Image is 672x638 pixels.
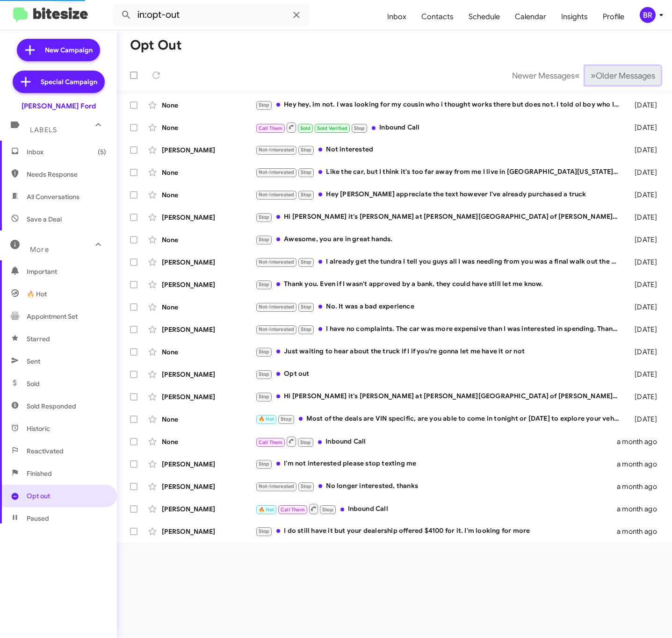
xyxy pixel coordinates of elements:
span: Opt out [27,491,50,501]
div: No longer interested, thanks [255,481,617,492]
span: Inbox [27,147,106,157]
div: [DATE] [624,280,665,289]
span: 🔥 Hot [259,507,275,513]
span: Sold [27,379,40,388]
span: (5) [98,147,106,157]
div: I'm not interested please stop texting me [255,459,617,469]
div: [PERSON_NAME] [162,213,255,222]
div: Awesome, you are in great hands. [255,234,624,245]
div: [DATE] [624,347,665,357]
div: None [162,347,255,357]
div: Most of the deals are VIN specific, are you able to come in tonight or [DATE] to explore your veh... [255,414,624,424]
div: [DATE] [624,100,665,110]
a: Special Campaign [13,71,105,93]
div: [PERSON_NAME] [162,459,255,469]
div: None [162,437,255,446]
div: Opt out [255,369,624,380]
span: » [591,70,596,81]
span: Call Them [259,439,283,445]
span: Calendar [507,3,554,30]
div: None [162,190,255,200]
span: Stop [259,237,270,243]
div: [PERSON_NAME] [162,392,255,401]
span: Older Messages [596,71,655,81]
button: BR [632,7,662,23]
div: [DATE] [624,325,665,334]
div: [DATE] [624,235,665,244]
div: [DATE] [624,415,665,424]
div: None [162,235,255,244]
div: [PERSON_NAME] [162,325,255,334]
span: Stop [259,394,270,400]
span: Not-Interested [259,326,295,332]
span: Sold [300,125,311,131]
span: Not-Interested [259,147,295,153]
div: [DATE] [624,168,665,177]
span: Newer Messages [512,71,575,81]
div: Hey hey, im not. I was looking for my cousin who i thought works there but does not. I told ol bo... [255,100,624,110]
div: a month ago [617,437,665,446]
div: None [162,100,255,110]
a: Inbox [380,3,414,30]
div: a month ago [617,459,665,469]
a: Schedule [461,3,507,30]
span: Appointment Set [27,312,78,321]
div: Hey [PERSON_NAME] appreciate the text however I've already purchased a truck [255,189,624,200]
a: Profile [595,3,632,30]
div: Thank you. Even if I wasn't approved by a bank, they could have still let me know. [255,279,624,290]
span: Stop [301,259,312,265]
span: More [30,245,49,254]
span: Sold Verified [317,125,348,131]
h1: Opt Out [130,38,182,53]
div: Inbound Call [255,436,617,447]
button: Next [585,66,661,85]
span: Reactivated [27,446,64,456]
span: 🔥 Hot [259,416,275,422]
div: Hi [PERSON_NAME] it's [PERSON_NAME] at [PERSON_NAME][GEOGRAPHIC_DATA] of [PERSON_NAME][GEOGRAPHIC... [255,391,624,402]
span: 🔥 Hot [27,289,47,299]
div: I already get the tundra I tell you guys all I was needing from you was a final walk out the door... [255,257,624,267]
div: None [162,302,255,312]
span: Stop [259,528,270,534]
span: Stop [301,304,312,310]
div: [DATE] [624,258,665,267]
div: Just waiting to hear about the truck if I if you're gonna let me have it or not [255,346,624,357]
span: Not-Interested [259,192,295,198]
div: Inbound Call [255,122,624,133]
div: I have no complaints. The car was more expensive than I was interested in spending. Thanks for th... [255,324,624,335]
span: Labels [30,126,57,134]
div: None [162,415,255,424]
div: [PERSON_NAME] [162,258,255,267]
span: All Conversations [27,192,79,201]
div: [DATE] [624,370,665,379]
div: [DATE] [624,123,665,132]
div: Like the car, but I think it's too far away from me I live in [GEOGRAPHIC_DATA][US_STATE], so I'm... [255,167,624,178]
div: None [162,168,255,177]
div: [DATE] [624,145,665,155]
span: Historic [27,424,50,433]
span: Call Them [281,507,305,513]
span: Not-Interested [259,483,295,489]
span: Stop [301,169,312,175]
div: [DATE] [624,213,665,222]
span: New Campaign [45,45,93,55]
span: Stop [259,461,270,467]
span: Stop [281,416,292,422]
div: [PERSON_NAME] [162,482,255,491]
span: Finished [27,469,52,478]
div: [PERSON_NAME] [162,527,255,536]
div: [PERSON_NAME] [162,504,255,514]
div: No. It was a bad experience [255,301,624,312]
span: Starred [27,334,50,344]
div: [PERSON_NAME] [162,370,255,379]
div: Not interested [255,144,624,155]
span: Not-Interested [259,169,295,175]
span: Stop [259,349,270,355]
span: Stop [259,102,270,108]
span: Paused [27,514,49,523]
button: Previous [506,66,585,85]
a: Contacts [414,3,461,30]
